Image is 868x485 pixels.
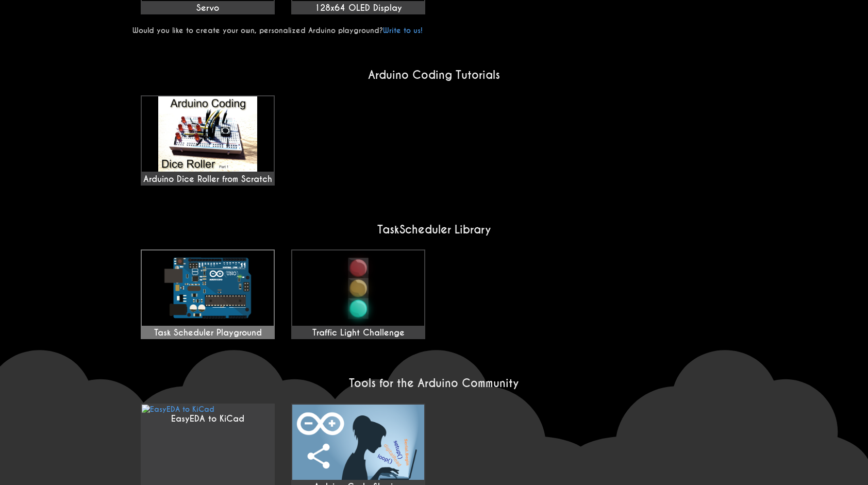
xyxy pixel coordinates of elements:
h2: Tools for the Arduino Community [132,376,736,390]
img: EasyEDA to KiCad [142,405,214,414]
div: Task Scheduler Playground [142,328,274,338]
div: Traffic Light Challenge [292,328,424,338]
a: Write to us! [383,26,423,35]
h2: TaskScheduler Library [132,223,736,237]
a: Arduino Dice Roller from Scratch [141,95,275,186]
a: Traffic Light Challenge [291,249,425,339]
div: 128x64 OLED Display [292,3,424,13]
img: maxresdefault.jpg [142,96,274,172]
h2: Arduino Coding Tutorials [132,68,736,82]
img: Task Scheduler Playground [142,250,274,326]
a: Task Scheduler Playground [141,249,275,339]
img: Traffic Light Challenge [292,250,424,326]
img: EasyEDA to KiCad [292,405,424,480]
div: EasyEDA to KiCad [142,414,274,424]
p: Would you like to create your own, personalized Arduino playground? [132,26,736,35]
div: Servo [142,3,274,13]
div: Arduino Dice Roller from Scratch [142,96,274,185]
